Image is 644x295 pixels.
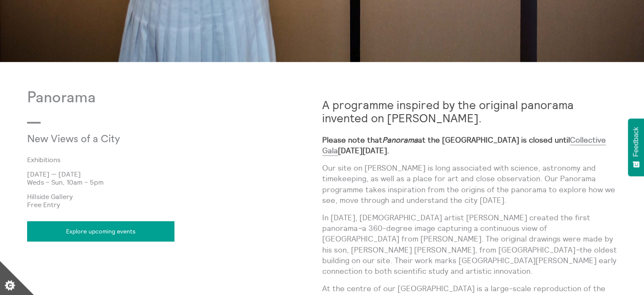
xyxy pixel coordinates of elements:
[27,178,322,186] p: Weds – Sun, 10am – 5pm
[322,212,617,276] p: In [DATE], [DEMOGRAPHIC_DATA] artist [PERSON_NAME] created the first panorama a 360-degree image ...
[322,98,574,125] strong: A programme inspired by the original panorama invented on [PERSON_NAME].
[322,135,606,156] strong: Please note that at the [GEOGRAPHIC_DATA] is closed until [DATE][DATE].
[27,156,309,163] a: Exhibitions
[27,221,174,242] a: Explore upcoming events
[27,89,322,107] p: Panorama
[575,245,580,255] em: –
[358,223,362,233] em: –
[628,118,644,176] button: Feedback - Show survey
[27,201,322,208] p: Free Entry
[27,170,322,178] p: [DATE] — [DATE]
[27,134,224,146] p: New Views of a City
[322,163,617,205] p: Our site on [PERSON_NAME] is long associated with science, astronomy and timekeeping, as well as ...
[322,135,606,156] a: Collective Gala
[27,193,322,200] p: Hillside Gallery
[632,127,640,157] span: Feedback
[382,135,418,145] em: Panorama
